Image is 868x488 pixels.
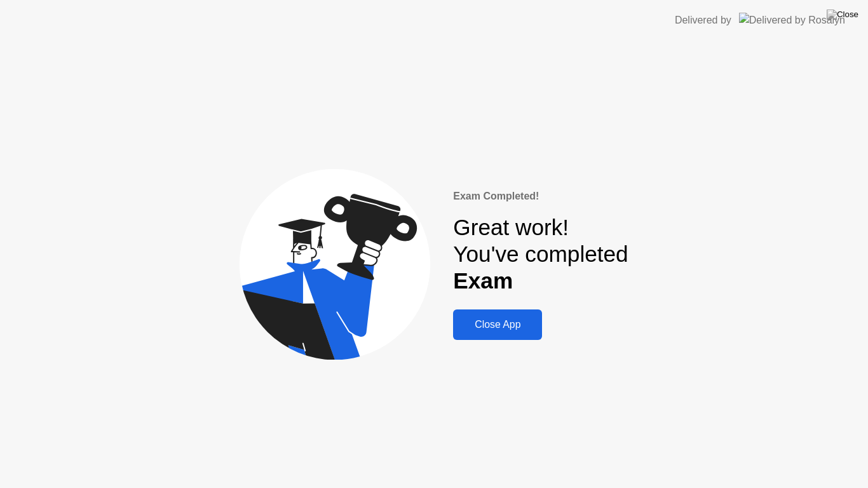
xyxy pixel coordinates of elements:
div: Great work! You've completed [453,214,628,295]
div: Exam Completed! [453,189,628,204]
img: Close [827,10,858,20]
b: Exam [453,268,513,293]
button: Close App [453,309,542,340]
div: Close App [457,319,538,330]
div: Delivered by [675,13,731,28]
img: Delivered by Rosalyn [739,13,845,27]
